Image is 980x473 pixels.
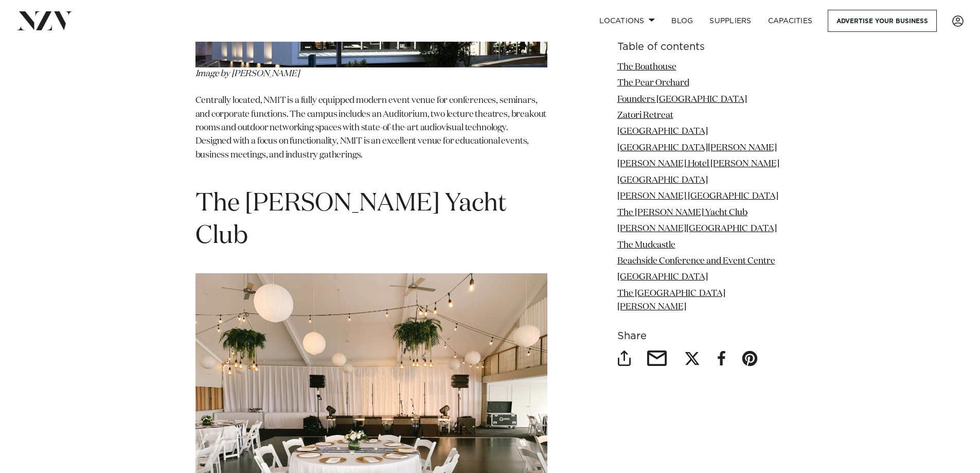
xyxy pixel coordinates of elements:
a: The Boathouse [617,63,676,72]
a: The [GEOGRAPHIC_DATA][PERSON_NAME] [617,289,725,311]
a: The Pear Orchard [617,79,689,87]
h6: Share [617,331,785,342]
a: [GEOGRAPHIC_DATA] [617,176,708,185]
a: [PERSON_NAME] Hotel [PERSON_NAME] [617,160,779,169]
a: Locations [591,10,663,32]
a: [GEOGRAPHIC_DATA] [617,128,708,136]
a: [GEOGRAPHIC_DATA] [617,273,708,282]
a: Zatori Retreat [617,111,673,120]
a: Capacities [760,10,821,32]
a: [PERSON_NAME][GEOGRAPHIC_DATA] [617,224,777,233]
a: [GEOGRAPHIC_DATA][PERSON_NAME] [617,144,777,152]
a: The Mudcastle [617,241,675,250]
img: nzv-logo.png [16,11,73,30]
a: BLOG [663,10,701,32]
h6: Table of contents [617,42,785,52]
a: [PERSON_NAME] [GEOGRAPHIC_DATA] [617,192,778,201]
span: Image by [PERSON_NAME] [195,69,299,78]
a: Advertise your business [828,10,937,32]
span: The [PERSON_NAME] Yacht Club [195,191,507,249]
a: SUPPLIERS [701,10,759,32]
a: Founders [GEOGRAPHIC_DATA] [617,95,747,104]
a: Beachside Conference and Event Centre [617,257,775,266]
a: The [PERSON_NAME] Yacht Club [617,208,747,217]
